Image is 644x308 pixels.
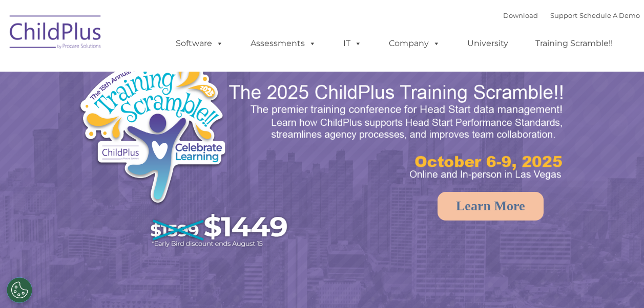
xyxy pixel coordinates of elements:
[379,33,450,54] a: Company
[550,11,577,19] a: Support
[457,33,518,54] a: University
[503,11,538,19] a: Download
[333,33,372,54] a: IT
[525,33,623,54] a: Training Scramble!!
[579,11,640,19] a: Schedule A Demo
[240,33,326,54] a: Assessments
[503,11,640,19] font: |
[438,192,544,221] a: Learn More
[5,8,107,59] img: ChildPlus by Procare Solutions
[165,33,234,54] a: Software
[7,277,32,303] button: Cookies Settings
